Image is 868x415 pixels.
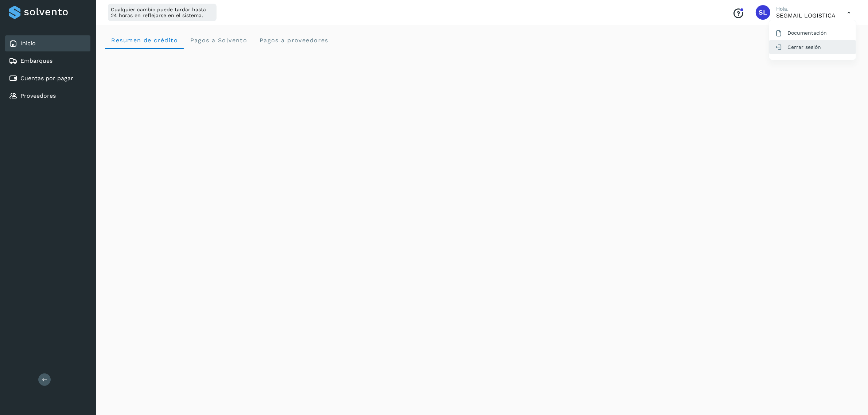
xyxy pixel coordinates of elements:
div: Embarques [5,53,90,69]
a: Cuentas por pagar [20,75,73,82]
div: Inicio [5,35,90,51]
div: Documentación [769,26,856,40]
div: Cuentas por pagar [5,70,90,86]
a: Proveedores [20,92,56,99]
div: Proveedores [5,88,90,104]
a: Embarques [20,57,52,64]
div: Cerrar sesión [769,40,856,54]
a: Inicio [20,40,36,47]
